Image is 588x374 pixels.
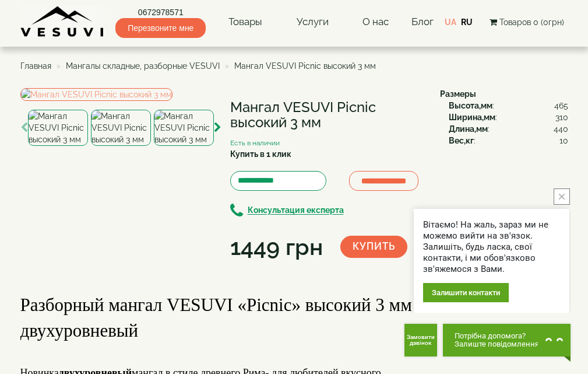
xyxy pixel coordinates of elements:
div: : [449,111,568,123]
h1: Мангал VESUVI Picnic высокий 3 мм [230,100,422,131]
div: Залишити контакти [423,283,509,302]
img: Завод VESUVI [20,6,105,38]
span: Замовити дзвінок [407,334,435,346]
label: Купить в 1 клик [230,148,291,160]
button: Chat button [443,324,571,356]
span: Мангал VESUVI Picnic высокий 3 мм [234,61,376,71]
a: UA [445,18,456,27]
b: Ширина,мм [449,113,495,122]
span: Товаров 0 (0грн) [499,18,564,27]
span: 440 [554,123,568,135]
img: Мангал VESUVI Picnic высокий 3 мм [154,110,214,146]
button: Товаров 0 (0грн) [486,16,568,29]
span: Потрібна допомога? [455,332,539,340]
b: Длина,мм [449,124,488,134]
div: : [449,135,568,146]
button: Get Call button [404,324,437,356]
a: Главная [20,61,51,71]
button: close button [554,188,570,205]
div: Вітаємо! На жаль, зараз ми не можемо вийти на зв'язок. Залишіть, будь ласка, свої контакти, і ми ... [423,219,560,275]
a: 0672978571 [115,6,206,18]
b: Консультация експерта [248,206,344,215]
a: О нас [351,9,400,36]
a: Блог [411,16,434,27]
span: 310 [555,111,568,123]
a: RU [461,18,473,27]
span: Разборный мангал VESUVI «Picnic» высокий 3 мм двухуровневый [20,295,412,341]
b: Вес,кг [449,136,474,145]
span: 465 [554,100,568,111]
img: Мангал VESUVI Picnic высокий 3 мм [28,110,88,146]
div: : [449,100,568,111]
b: Высота,мм [449,101,492,110]
div: : [449,123,568,135]
button: Купить [340,236,407,258]
small: Есть в наличии [230,139,280,147]
span: 10 [559,135,568,146]
span: Залиште повідомлення [455,340,539,348]
a: Товары [217,9,274,36]
img: Мангал VESUVI Picnic высокий 3 мм [20,88,172,101]
b: Размеры [440,89,476,99]
a: Мангалы складные, разборные VESUVI [66,61,220,71]
div: 1449 грн [230,230,323,263]
img: Мангал VESUVI Picnic высокий 3 мм [91,110,151,146]
a: Услуги [285,9,340,36]
span: Перезвоните мне [115,18,206,38]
